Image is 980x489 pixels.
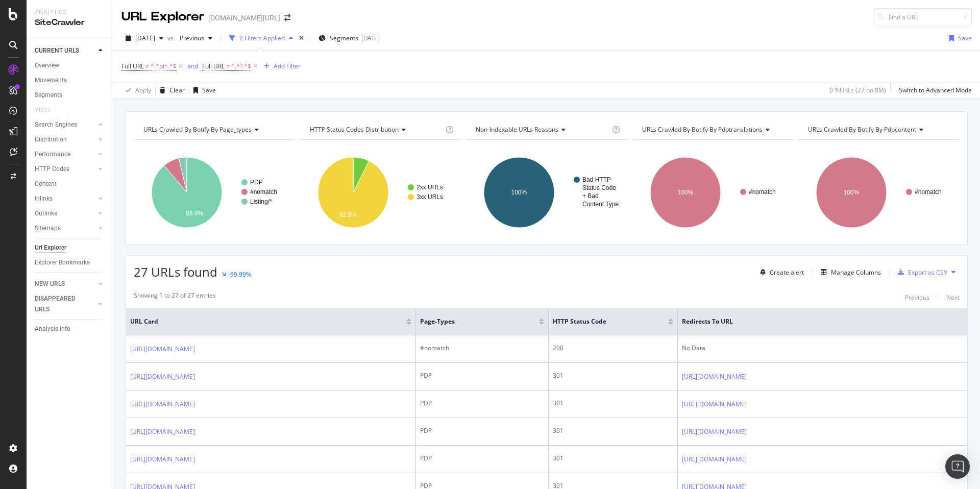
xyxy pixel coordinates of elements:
div: Explorer Bookmarks [35,257,90,268]
div: URL Explorer [121,8,204,26]
a: Explorer Bookmarks [35,257,106,268]
span: URL Card [130,317,404,326]
span: Redirects to URL [682,317,948,326]
div: -99.99% [228,270,251,279]
a: Content [35,179,106,189]
div: NEW URLS [35,279,65,289]
h4: URLs Crawled By Botify By page_types [141,121,286,138]
span: Full URL [121,62,144,70]
div: 301 [553,454,674,463]
text: #nomatch [749,188,776,195]
div: DISAPPEARED URLS [35,294,86,315]
text: Status Code [582,184,616,191]
div: HTTP Codes [35,164,69,175]
span: URLs Crawled By Botify By page_types [143,125,252,134]
div: Visits [35,105,50,115]
a: Overview [35,60,106,71]
span: = [226,62,230,70]
div: Search Engines [35,119,77,130]
text: #nomatch [250,188,277,195]
div: CURRENT URLS [35,45,79,56]
span: vs [167,34,176,42]
text: 100% [844,189,860,196]
div: Sitemaps [35,223,61,234]
svg: A chart. [134,148,295,237]
button: Segments[DATE] [314,30,384,46]
div: Content [35,179,57,189]
div: Previous [905,293,929,302]
a: [URL][DOMAIN_NAME] [130,454,195,464]
h4: URLs Crawled By Botify By pdptranslations [640,121,785,138]
a: [URL][DOMAIN_NAME] [130,399,195,409]
button: Create alert [756,264,804,280]
div: Switch to Advanced Mode [899,86,972,94]
a: [URL][DOMAIN_NAME] [130,344,195,354]
h4: URLs Crawled By Botify By pdpcontent [806,121,950,138]
h4: Non-Indexable URLs Reasons [474,121,610,138]
div: Performance [35,149,70,160]
input: Find a URL [874,8,972,26]
span: HTTP Status Code [553,317,653,326]
button: Previous [176,30,216,46]
span: Previous [176,34,204,42]
div: 200 [553,344,674,353]
button: Save [189,82,216,99]
button: Clear [156,82,185,99]
div: Export as CSV [908,268,947,277]
span: Segments [330,34,358,42]
svg: A chart. [632,148,794,237]
div: [DOMAIN_NAME][URL] [208,13,280,23]
span: 2025 Sep. 5th [135,34,155,42]
div: Next [946,293,960,302]
a: DISAPPEARED URLS [35,294,95,315]
a: [URL][DOMAIN_NAME] [682,454,747,464]
span: ≠ [145,62,149,70]
div: Outlinks [35,208,57,219]
span: 27 URLs found [134,263,217,280]
a: Performance [35,149,95,160]
a: [URL][DOMAIN_NAME] [682,399,747,409]
div: Save [958,34,972,42]
a: [URL][DOMAIN_NAME] [682,427,747,437]
a: Sitemaps [35,223,95,234]
a: Inlinks [35,193,95,204]
button: Previous [905,291,929,303]
div: Apply [135,86,151,94]
text: PDP [250,179,263,186]
svg: A chart. [466,148,627,237]
div: Save [202,86,216,94]
div: and [187,62,198,70]
div: 301 [553,371,674,380]
div: Manage Columns [831,268,881,277]
button: Next [946,291,960,303]
div: #nomatch [420,344,544,353]
div: Inlinks [35,193,53,204]
a: Analysis Info [35,324,106,334]
span: Full URL [202,62,225,70]
div: PDP [420,454,544,463]
a: CURRENT URLS [35,45,95,56]
div: arrow-right-arrow-left [284,14,290,21]
a: NEW URLS [35,279,95,289]
div: Open Intercom Messenger [945,454,970,479]
button: Export as CSV [894,264,947,280]
div: SiteCrawler [35,17,105,29]
button: Switch to Advanced Mode [895,82,972,99]
text: 3xx URLs [416,193,443,201]
span: Non-Indexable URLs Reasons [476,125,558,134]
div: A chart. [300,148,461,237]
svg: A chart. [798,148,960,237]
button: Save [945,30,972,46]
button: and [187,61,198,71]
a: [URL][DOMAIN_NAME] [682,372,747,382]
a: Url Explorer [35,242,106,253]
div: Analytics [35,8,105,17]
text: #nomatch [915,188,942,195]
div: 301 [553,426,674,435]
div: Overview [35,60,59,71]
div: Create alert [770,268,804,277]
a: Outlinks [35,208,95,219]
